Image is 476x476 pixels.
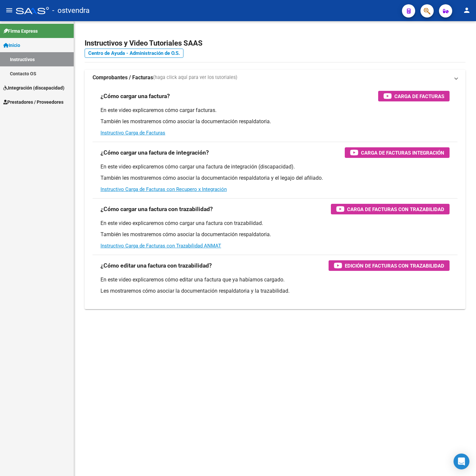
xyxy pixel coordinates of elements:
[100,92,170,101] h3: ¿Cómo cargar una factura?
[347,205,444,213] span: Carga de Facturas con Trazabilidad
[394,92,444,100] span: Carga de Facturas
[463,6,471,14] mat-icon: person
[85,70,465,86] mat-expansion-panel-header: Comprobantes / Facturas(haga click aquí para ver los tutoriales)
[5,6,13,14] mat-icon: menu
[153,74,237,81] span: (haga click aquí para ver los tutoriales)
[100,107,450,114] p: En este video explicaremos cómo cargar facturas.
[100,243,221,249] a: Instructivo Carga de Facturas con Trazabilidad ANMAT
[3,84,64,92] span: Integración (discapacidad)
[345,147,450,158] button: Carga de Facturas Integración
[3,27,38,35] span: Firma Express
[85,86,465,309] div: Comprobantes / Facturas(haga click aquí para ver los tutoriales)
[378,91,450,101] button: Carga de Facturas
[93,74,153,81] strong: Comprobantes / Facturas
[100,220,450,227] p: En este video explicaremos cómo cargar una factura con trazabilidad.
[3,42,20,49] span: Inicio
[100,204,213,214] h3: ¿Cómo cargar una factura con trazabilidad?
[100,118,450,125] p: También les mostraremos cómo asociar la documentación respaldatoria.
[52,3,90,18] span: - ostvendra
[100,276,450,283] p: En este video explicaremos cómo editar una factura que ya habíamos cargado.
[85,49,183,58] a: Centro de Ayuda - Administración de O.S.
[100,130,165,136] a: Instructivo Carga de Facturas
[361,149,444,157] span: Carga de Facturas Integración
[100,163,450,170] p: En este video explicaremos cómo cargar una factura de integración (discapacidad).
[100,186,227,192] a: Instructivo Carga de Facturas con Recupero x Integración
[85,37,465,50] h2: Instructivos y Video Tutoriales SAAS
[100,287,450,295] p: Les mostraremos cómo asociar la documentación respaldatoria y la trazabilidad.
[3,98,63,106] span: Prestadores / Proveedores
[331,204,450,214] button: Carga de Facturas con Trazabilidad
[100,174,450,182] p: También les mostraremos cómo asociar la documentación respaldatoria y el legajo del afiliado.
[454,454,469,469] div: Open Intercom Messenger
[100,231,450,238] p: También les mostraremos cómo asociar la documentación respaldatoria.
[345,262,444,270] span: Edición de Facturas con Trazabilidad
[100,148,209,157] h3: ¿Cómo cargar una factura de integración?
[329,260,450,271] button: Edición de Facturas con Trazabilidad
[100,261,212,270] h3: ¿Cómo editar una factura con trazabilidad?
